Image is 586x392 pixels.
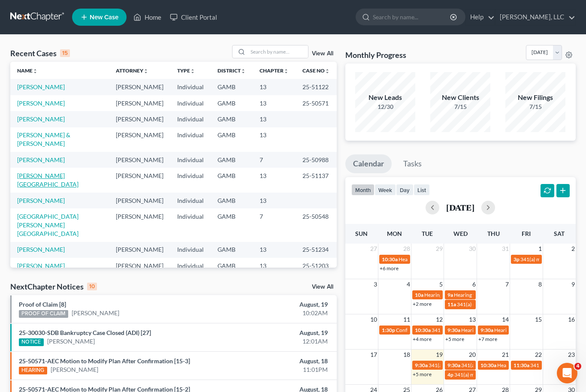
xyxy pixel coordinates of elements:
[248,45,308,58] input: Search by name...
[170,208,211,241] td: Individual
[424,292,491,298] span: Hearing for [PERSON_NAME]
[253,258,296,274] td: 13
[19,338,44,346] div: NOTICE
[253,193,296,208] td: 13
[296,152,337,168] td: 25-50988
[538,244,543,254] span: 1
[355,103,415,111] div: 12/30
[345,154,392,173] a: Calendar
[190,69,195,74] i: unfold_more
[296,258,337,274] td: 25-51203
[17,67,38,74] a: Nameunfold_more
[17,213,79,237] a: [GEOGRAPHIC_DATA][PERSON_NAME][GEOGRAPHIC_DATA]
[33,69,38,74] i: unfold_more
[17,262,65,269] a: [PERSON_NAME]
[406,279,411,289] span: 4
[170,127,211,152] td: Individual
[457,301,540,308] span: 341(a) meeting for [PERSON_NAME]
[468,350,477,360] span: 20
[211,152,253,168] td: GAMB
[231,309,328,317] div: 10:02AM
[170,95,211,111] td: Individual
[253,127,296,152] td: 13
[429,362,511,368] span: 341(a) meeting for [PERSON_NAME]
[109,168,170,192] td: [PERSON_NAME]
[514,256,520,262] span: 3p
[396,154,429,173] a: Tasks
[447,371,453,378] span: 4p
[396,184,414,196] button: day
[447,362,460,368] span: 9:30a
[312,284,333,290] a: View All
[369,314,378,325] span: 10
[170,111,211,127] td: Individual
[296,208,337,241] td: 25-50548
[501,314,510,325] span: 14
[382,327,395,333] span: 1:30p
[17,246,65,253] a: [PERSON_NAME]
[402,244,411,254] span: 28
[447,327,460,333] span: 9:30a
[413,336,432,342] a: +4 more
[387,230,402,237] span: Mon
[17,100,65,107] a: [PERSON_NAME]
[129,9,166,25] a: Home
[495,9,575,25] a: [PERSON_NAME], LLC
[90,14,118,21] span: New Case
[231,329,328,337] div: August, 19
[504,279,510,289] span: 7
[284,69,289,74] i: unfold_more
[17,197,65,204] a: [PERSON_NAME]
[454,371,537,378] span: 341(a) meeting for [PERSON_NAME]
[430,103,490,111] div: 7/15
[461,327,569,333] span: Hearing for [PERSON_NAME] [PERSON_NAME]
[435,314,444,325] span: 12
[505,93,565,103] div: New Filings
[480,362,496,368] span: 10:30a
[345,50,406,60] h3: Monthly Progress
[414,184,430,196] button: list
[10,48,70,58] div: Recent Cases
[109,111,170,127] td: [PERSON_NAME]
[253,152,296,168] td: 7
[296,79,337,95] td: 25-51122
[166,9,221,25] a: Client Portal
[296,242,337,258] td: 25-51234
[447,301,456,308] span: 11a
[413,301,432,307] a: +2 more
[87,283,97,290] div: 10
[253,79,296,95] td: 13
[253,208,296,241] td: 7
[170,152,211,168] td: Individual
[402,314,411,325] span: 11
[487,230,500,237] span: Thu
[109,152,170,168] td: [PERSON_NAME]
[369,244,378,254] span: 27
[231,337,328,346] div: 12:01AM
[211,208,253,241] td: GAMB
[571,244,576,254] span: 2
[574,363,581,370] span: 4
[170,242,211,258] td: Individual
[296,168,337,192] td: 25-51137
[325,69,330,74] i: unfold_more
[72,309,119,317] a: [PERSON_NAME]
[438,279,444,289] span: 5
[211,127,253,152] td: GAMB
[19,301,66,308] a: Proof of Claim [8]
[380,265,399,271] a: +6 more
[17,172,79,188] a: [PERSON_NAME][GEOGRAPHIC_DATA]
[231,357,328,365] div: August, 18
[217,67,246,74] a: Districtunfold_more
[355,93,415,103] div: New Leads
[468,244,477,254] span: 30
[312,51,333,57] a: View All
[170,258,211,274] td: Individual
[494,327,561,333] span: Hearing for [PERSON_NAME]
[296,95,337,111] td: 25-50571
[60,49,70,57] div: 15
[211,242,253,258] td: GAMB
[415,292,423,298] span: 10a
[567,350,576,360] span: 23
[447,292,453,298] span: 9a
